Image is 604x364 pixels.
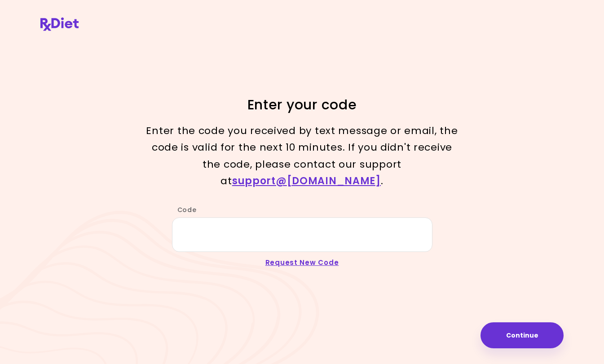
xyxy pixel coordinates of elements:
label: Code [172,205,197,214]
a: Request New Code [265,258,339,267]
button: Continue [481,322,564,348]
a: support@[DOMAIN_NAME] [232,174,381,188]
img: RxDiet [40,17,79,31]
p: Enter the code you received by text message or email, the code is valid for the next 10 minutes. ... [145,122,459,190]
h1: Enter your code [145,96,459,113]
